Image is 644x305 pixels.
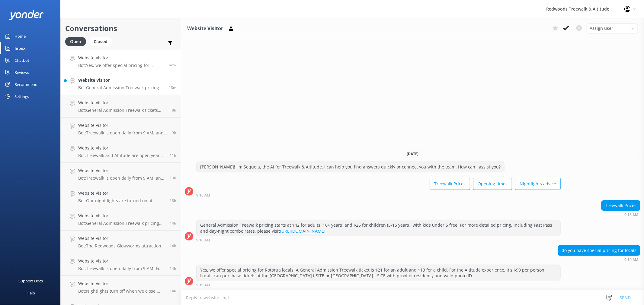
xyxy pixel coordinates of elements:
[187,25,223,33] h3: Website Visitor
[61,140,181,163] a: Website VisitorBot:Treewalk and Altitude are open year-round, including public holidays.11h
[515,178,561,190] button: Nightlights advice
[196,193,210,197] strong: 9:18 AM
[196,238,561,242] div: Oct 15 2025 09:18am (UTC +13:00) Pacific/Auckland
[590,25,613,32] span: Assign user
[14,54,29,66] div: Chatbot
[27,287,35,299] div: Help
[196,283,561,287] div: Oct 15 2025 09:19am (UTC +13:00) Pacific/Auckland
[19,275,43,287] div: Support Docs
[78,175,165,181] p: Bot: Treewalk is open daily from 9 AM, and Glowworms from 10 AM. For specific closing times, plea...
[197,220,560,236] div: General Admission Treewalk pricing starts at $42 for adults (16+ years) and $26 for children (5-1...
[61,95,181,118] a: Website VisitorBot:General Admission Treewalk tickets purchased online are valid for up to 12 mon...
[61,163,181,185] a: Website VisitorBot:Treewalk is open daily from 9 AM, and Glowworms from 10 AM. For specific closi...
[172,108,176,113] span: Oct 15 2025 12:42am (UTC +13:00) Pacific/Auckland
[601,200,640,211] div: Treewalk Prices
[78,85,164,90] p: Bot: General Admission Treewalk pricing starts at $42 for adults (16+ years) and $26 for children...
[78,212,165,219] h4: Website Visitor
[78,190,165,197] h4: Website Visitor
[587,24,638,33] div: Assign User
[172,130,176,135] span: Oct 15 2025 12:06am (UTC +13:00) Pacific/Auckland
[61,185,181,208] a: Website VisitorBot:Our night lights are turned on at sunset, and the night walk starts 20 minutes...
[169,62,176,68] span: Oct 15 2025 09:19am (UTC +13:00) Pacific/Auckland
[14,30,26,42] div: Home
[196,193,561,197] div: Oct 15 2025 09:18am (UTC +13:00) Pacific/Auckland
[61,253,181,276] a: Website VisitorBot:Treewalk is open daily from 9 AM. For last ticket sold times, please check our...
[78,145,165,151] h4: Website Visitor
[78,153,165,158] p: Bot: Treewalk and Altitude are open year-round, including public holidays.
[170,153,176,158] span: Oct 14 2025 10:11pm (UTC +13:00) Pacific/Auckland
[430,178,470,190] button: Treewalk Prices
[61,50,181,72] a: Website VisitorBot:Yes, we offer special pricing for Rotorua locals. A General Admission Treewalk...
[61,208,181,231] a: Website VisitorBot:General Admission Treewalk pricing starts at $42 for adults (16+ years) and $2...
[78,99,167,106] h4: Website Visitor
[14,90,29,102] div: Settings
[78,198,165,203] p: Bot: Our night lights are turned on at sunset, and the night walk starts 20 minutes thereafter. E...
[473,178,512,190] button: Opening times
[61,72,181,95] a: Website VisitorBot:General Admission Treewalk pricing starts at $42 for adults (16+ years) and $2...
[170,198,176,203] span: Oct 14 2025 07:55pm (UTC +13:00) Pacific/Auckland
[624,213,638,217] strong: 9:18 AM
[89,38,115,45] a: Closed
[170,221,176,226] span: Oct 14 2025 07:12pm (UTC +13:00) Pacific/Auckland
[197,265,560,281] div: Yes, we offer special pricing for Rotorua locals. A General Admission Treewalk ticket is $21 for ...
[78,77,164,83] h4: Website Visitor
[78,130,167,136] p: Bot: Treewalk is open daily from 9 AM, and Glowworms open at 10 AM. For last ticket sold times, p...
[601,212,640,217] div: Oct 15 2025 09:18am (UTC +13:00) Pacific/Auckland
[78,288,165,294] p: Bot: Nightlights turn off when we close. Our hours can be found at [DOMAIN_NAME][URL].
[280,228,327,234] a: [URL][DOMAIN_NAME].
[403,151,422,156] span: [DATE]
[169,85,176,90] span: Oct 15 2025 09:06am (UTC +13:00) Pacific/Auckland
[65,37,86,46] div: Open
[196,283,210,287] strong: 9:19 AM
[78,280,165,287] h4: Website Visitor
[78,167,165,174] h4: Website Visitor
[9,10,44,20] img: yonder-white-logo.png
[170,243,176,248] span: Oct 14 2025 07:08pm (UTC +13:00) Pacific/Auckland
[558,245,640,256] div: do you have special pricing for locals
[78,243,165,249] p: Bot: The Redwoods Glowworms attraction is open from 10 AM daily. The closing time is not specifie...
[624,258,638,262] strong: 9:19 AM
[197,162,504,172] div: [PERSON_NAME]! I'm Sequoia, the AI for Treewalk & Altitude. I can help you find answers quickly o...
[61,231,181,253] a: Website VisitorBot:The Redwoods Glowworms attraction is open from 10 AM daily. The closing time i...
[61,118,181,140] a: Website VisitorBot:Treewalk is open daily from 9 AM, and Glowworms open at 10 AM. For last ticket...
[78,55,164,61] h4: Website Visitor
[78,63,164,68] p: Bot: Yes, we offer special pricing for Rotorua locals. A General Admission Treewalk ticket is $21...
[61,276,181,298] a: Website VisitorBot:Nightlights turn off when we close. Our hours can be found at [DOMAIN_NAME][UR...
[14,78,37,90] div: Recommend
[170,288,176,294] span: Oct 14 2025 06:59pm (UTC +13:00) Pacific/Auckland
[78,122,167,129] h4: Website Visitor
[78,221,165,226] p: Bot: General Admission Treewalk pricing starts at $42 for adults (16+ years) and $26 for children...
[14,42,26,54] div: Inbox
[78,108,167,113] p: Bot: General Admission Treewalk tickets purchased online are valid for up to 12 months from the p...
[65,38,89,45] a: Open
[558,257,640,262] div: Oct 15 2025 09:19am (UTC +13:00) Pacific/Auckland
[14,66,29,78] div: Reviews
[65,23,176,34] h2: Conversations
[78,258,165,264] h4: Website Visitor
[196,238,210,242] strong: 9:18 AM
[170,266,176,271] span: Oct 14 2025 07:03pm (UTC +13:00) Pacific/Auckland
[78,235,165,242] h4: Website Visitor
[170,175,176,181] span: Oct 14 2025 08:03pm (UTC +13:00) Pacific/Auckland
[78,266,165,271] p: Bot: Treewalk is open daily from 9 AM. For last ticket sold times, please check our website FAQs ...
[89,37,112,46] div: Closed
